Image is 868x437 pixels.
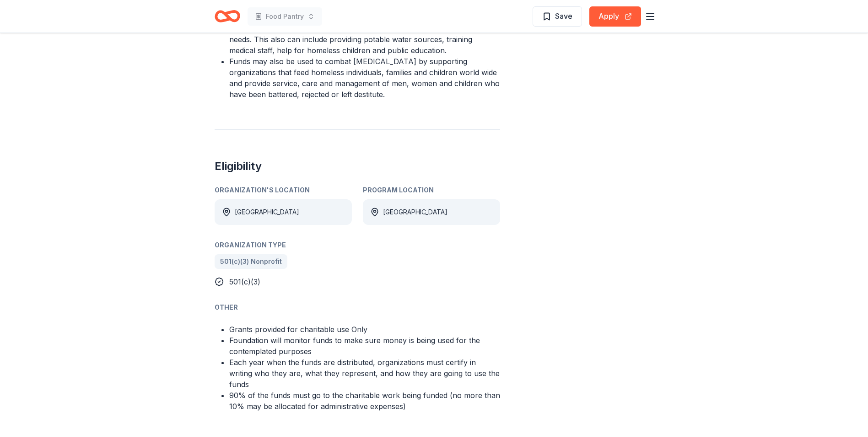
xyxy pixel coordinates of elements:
div: [GEOGRAPHIC_DATA] [383,207,447,218]
li: Foundation will monitor funds to make sure money is being used for the contemplated purposes [229,335,500,357]
h2: Eligibility [215,159,500,174]
button: Apply [589,6,641,27]
span: Save [555,10,572,22]
div: Program Location [363,185,500,196]
button: Food Pantry [248,7,322,26]
span: Food Pantry [266,11,304,22]
button: Save [533,6,582,27]
span: 501(c)(3) [229,277,260,286]
a: 501(c)(3) Nonprofit [215,254,287,269]
li: 90% of the funds must go to the charitable work being funded (no more than 10% may be allocated f... [229,390,500,412]
a: Home [215,5,240,27]
div: Other [215,302,500,313]
li: Each year when the funds are distributed, organizations must certify in writing who they are, wha... [229,357,500,390]
div: Organization's Location [215,185,352,196]
li: Funds may also be used to combat [MEDICAL_DATA] by supporting organizations that feed homeless in... [229,56,500,100]
span: 501(c)(3) Nonprofit [220,256,282,267]
div: Organization Type [215,240,500,251]
div: [GEOGRAPHIC_DATA] [235,207,299,218]
li: Grants provided for charitable use Only [229,324,500,335]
